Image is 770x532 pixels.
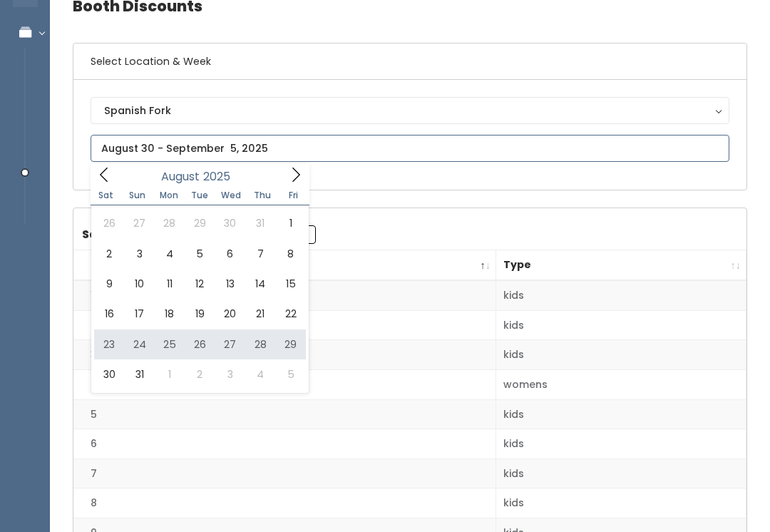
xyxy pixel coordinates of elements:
span: August 23, 2025 [94,329,124,359]
div: Spanish Fork [104,103,716,118]
td: 4 [73,370,496,400]
span: August 9, 2025 [94,269,124,299]
span: August 24, 2025 [124,329,154,359]
td: kids [496,280,746,310]
span: August 20, 2025 [215,299,245,329]
td: 5 [73,399,496,429]
span: August 22, 2025 [275,299,305,329]
span: August 18, 2025 [155,299,185,329]
span: August 17, 2025 [124,299,154,329]
span: August 4, 2025 [155,239,185,269]
span: August 14, 2025 [245,269,275,299]
span: August 13, 2025 [215,269,245,299]
span: July 26, 2025 [94,208,124,238]
span: August 8, 2025 [275,239,305,269]
span: August 31, 2025 [124,359,154,389]
span: July 30, 2025 [215,208,245,238]
span: July 29, 2025 [185,208,215,238]
span: August 15, 2025 [275,269,305,299]
span: July 27, 2025 [124,208,154,238]
td: kids [496,429,746,459]
span: Thu [247,191,278,200]
td: kids [496,310,746,340]
span: August 10, 2025 [124,269,154,299]
span: August 29, 2025 [275,329,305,359]
span: August 11, 2025 [155,269,185,299]
td: 3 [73,340,496,370]
span: July 31, 2025 [245,208,275,238]
span: September 5, 2025 [275,359,305,389]
span: September 2, 2025 [185,359,215,389]
td: kids [496,340,746,370]
span: Mon [153,191,185,200]
span: Wed [215,191,247,200]
label: Search: [82,225,316,244]
td: 2 [73,310,496,340]
td: 1 [73,280,496,310]
span: August 12, 2025 [185,269,215,299]
td: kids [496,399,746,429]
span: August 19, 2025 [185,299,215,329]
input: August 30 - September 5, 2025 [91,135,729,162]
span: August 7, 2025 [245,239,275,269]
span: September 4, 2025 [245,359,275,389]
td: kids [496,459,746,488]
span: September 1, 2025 [155,359,185,389]
span: August 2, 2025 [94,239,124,269]
span: Fri [278,191,309,200]
span: August 6, 2025 [215,239,245,269]
span: July 28, 2025 [155,208,185,238]
input: Year [200,168,242,185]
td: 6 [73,429,496,459]
td: kids [496,488,746,518]
h6: Select Location & Week [73,44,746,80]
th: Type: activate to sort column ascending [496,250,746,281]
span: August 21, 2025 [245,299,275,329]
span: Sun [122,191,153,200]
span: September 3, 2025 [215,359,245,389]
span: August [161,171,200,183]
span: Tue [184,191,215,200]
span: August 3, 2025 [124,239,154,269]
td: 8 [73,488,496,518]
span: August 16, 2025 [94,299,124,329]
span: August 25, 2025 [155,329,185,359]
span: August 28, 2025 [245,329,275,359]
span: August 30, 2025 [94,359,124,389]
button: Spanish Fork [91,97,729,124]
td: womens [496,370,746,400]
span: August 1, 2025 [275,208,305,238]
td: 7 [73,459,496,488]
span: Sat [91,191,122,200]
span: August 5, 2025 [185,239,215,269]
span: August 26, 2025 [185,329,215,359]
span: August 27, 2025 [215,329,245,359]
th: Booth Number: activate to sort column descending [73,250,496,281]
